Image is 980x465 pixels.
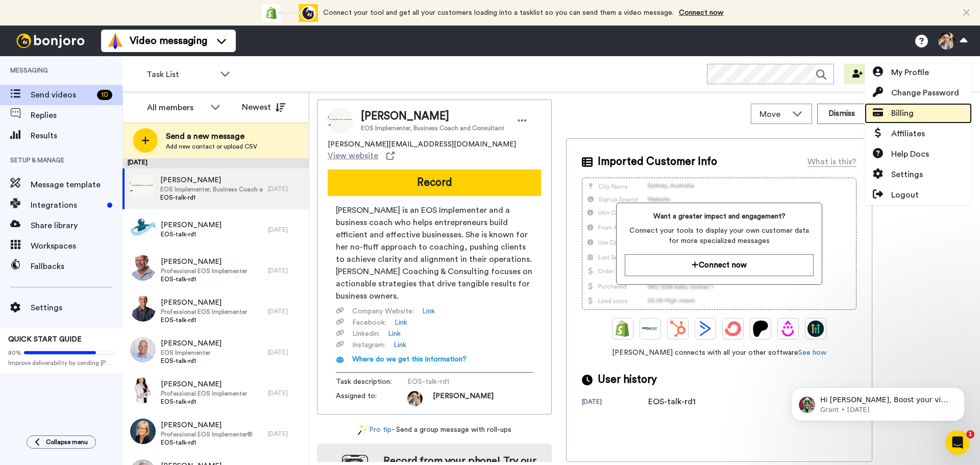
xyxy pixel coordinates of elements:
[582,398,648,408] div: [DATE]
[12,34,89,48] img: bj-logo-header-white.svg
[161,230,222,238] span: EOS-talk-rd1
[268,389,304,397] div: [DATE]
[8,336,82,343] span: QUICK START GUIDE
[161,430,253,438] span: Professional EOS Implementer®
[27,435,96,449] button: Collapse menu
[817,104,866,124] button: Dismiss
[130,419,156,444] img: df7f3353-fcae-4b87-af0f-474846ed4702.jpg
[161,379,247,389] span: [PERSON_NAME]
[361,124,504,132] span: EOS Implementer, Business Coach and Consultant
[161,267,247,275] span: Professional EOS Implementer
[328,108,353,133] img: Image of Tonya Petrozzi
[433,391,494,406] span: [PERSON_NAME]
[780,321,796,337] img: Drip
[648,396,699,408] div: EOS-talk-rd1
[44,39,176,48] p: Message from Grant, sent 3d ago
[31,199,103,211] span: Integrations
[31,179,122,191] span: Message template
[670,321,686,337] img: Hubspot
[336,391,407,406] span: Assigned to:
[161,438,253,447] span: EOS-talk-rd1
[328,150,395,162] a: View website
[358,425,367,435] img: magic-wand.svg
[725,321,741,337] img: ConvertKit
[865,62,972,83] a: My Profile
[336,204,533,302] span: [PERSON_NAME] is an EOS Implementer and a business coach who helps entrepreneurs build efficient ...
[130,296,156,322] img: 01846b7e-ecbf-4305-9780-1259def1c391.jpg
[31,260,122,273] span: Fallbacks
[97,90,112,100] div: 10
[697,321,714,337] img: ActiveCampaign
[161,420,253,430] span: [PERSON_NAME]
[865,103,972,124] a: Billing
[130,214,156,240] img: a4dec5f6-9b2b-4e10-977c-f1c0db22bb0d.jpg
[268,226,304,234] div: [DATE]
[394,340,406,350] a: Link
[352,356,467,363] span: Where do we get this information?
[161,257,247,267] span: [PERSON_NAME]
[407,391,423,406] img: 39af5b3e-1ee2-41bd-9cac-7f0ac9e3e6e1-1759853553.jpg
[352,306,414,316] span: Company Website :
[31,89,93,101] span: Send videos
[130,174,155,199] img: 51167cd6-97e0-472a-bd16-4b27875cb58c.png
[161,338,222,349] span: [PERSON_NAME]
[615,321,631,337] img: Shopify
[323,9,674,16] span: Connect your tool and get all your customers loading into a tasklist so you can send them a video...
[865,185,972,205] a: Logout
[31,302,122,314] span: Settings
[865,124,972,144] a: Affiliates
[130,34,207,48] span: Video messaging
[161,275,247,283] span: EOS-talk-rd1
[161,308,247,316] span: Professional EOS Implementer
[31,219,122,232] span: Share library
[161,398,247,406] span: EOS-talk-rd1
[352,317,386,328] span: Facebook :
[317,425,552,435] div: - Send a group message with roll-ups
[798,349,826,356] a: See how
[268,348,304,356] div: [DATE]
[234,97,293,117] button: Newest
[625,254,813,276] button: Connect now
[422,306,435,316] a: Link
[122,158,309,168] div: [DATE]
[160,193,263,202] span: EOS-talk-rd1
[161,298,247,308] span: [PERSON_NAME]
[598,154,717,169] span: Imported Customer Info
[865,164,972,185] a: Settings
[328,169,541,196] button: Record
[336,377,407,387] span: Task description :
[130,337,156,362] img: 87d53c5d-6624-4180-8e5e-d444902258ea.jpg
[598,372,657,387] span: User history
[161,316,247,324] span: EOS-talk-rd1
[46,438,88,446] span: Collapse menu
[160,175,263,185] span: [PERSON_NAME]
[625,211,813,222] span: Want a greater impact and engagement?
[31,109,122,121] span: Replies
[328,139,516,150] span: [PERSON_NAME][EMAIL_ADDRESS][DOMAIN_NAME]
[107,33,124,49] img: vm-color.svg
[891,148,929,160] span: Help Docs
[166,142,257,151] span: Add new contact or upload CSV
[31,240,122,252] span: Workspaces
[865,83,972,103] a: Change Password
[146,68,215,81] span: Task List
[166,130,257,142] span: Send a new message
[268,185,304,193] div: [DATE]
[44,30,175,129] span: Hi [PERSON_NAME], Boost your view rates with automatic re-sends of unviewed messages! We've just ...
[161,349,222,357] span: EOS Implementer
[395,317,407,328] a: Link
[328,150,378,162] span: View website
[268,266,304,275] div: [DATE]
[642,321,658,337] img: Ontraport
[130,378,156,403] img: 18f93641-afd9-45ed-8c64-9c0a5f9c208b.jpg
[147,102,205,114] div: All members
[161,389,247,398] span: Professional EOS Implementer
[891,128,925,140] span: Affiliates
[268,430,304,438] div: [DATE]
[161,220,222,230] span: [PERSON_NAME]
[844,64,894,84] button: Invite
